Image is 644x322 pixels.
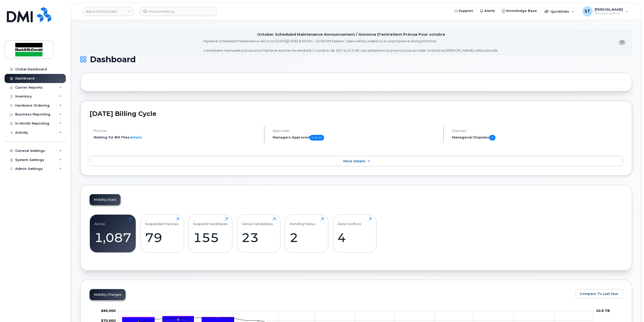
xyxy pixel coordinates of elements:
[204,39,498,53] div: MyServe scheduled maintenance will occur [DATE][DATE] 8:00 PM - 10:00 PM Eastern. Users will be u...
[489,135,495,140] span: 0
[145,217,179,226] div: Suspended Devices
[241,217,273,226] div: Cancel Candidates
[93,129,260,133] h4: Process
[273,135,439,140] h5: Managers Approved
[193,230,228,245] div: 155
[273,129,439,133] h4: Approvals
[596,309,610,313] tspan: 10.9 TB
[290,217,324,250] a: Pending Status2
[290,230,324,245] div: 2
[257,32,445,37] div: October Scheduled Maintenance Announcement / Annonce D'entretient Prévue Pour octobre
[452,129,623,133] h4: Disputes
[337,217,361,226] div: Data Conflicts
[290,217,315,226] div: Pending Status
[94,217,131,250] a: Active1,087
[452,135,623,140] h5: Managerial Disputes
[343,159,366,163] span: More Details
[575,289,623,298] button: Compare To Last Year
[193,217,228,250] a: Suspend Candidates155
[90,56,136,63] span: Dashboard
[193,217,228,226] div: Suspend Candidates
[145,230,179,245] div: 79
[337,230,372,245] div: 4
[130,135,142,139] a: details
[618,40,626,45] button: close notification
[241,230,276,245] div: 23
[90,110,623,117] h2: [DATE] Billing Cycle
[94,217,105,226] div: Active
[145,217,179,250] a: Suspended Devices79
[310,135,324,140] span: 0 of 42
[580,291,618,296] span: Compare To Last Year
[94,230,131,245] div: 1,087
[101,309,116,313] g: $0
[93,135,260,140] li: Waiting for Bill Files
[241,217,276,250] a: Cancel Candidates23
[337,217,372,250] a: Data Conflicts4
[101,309,116,313] tspan: $80,000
